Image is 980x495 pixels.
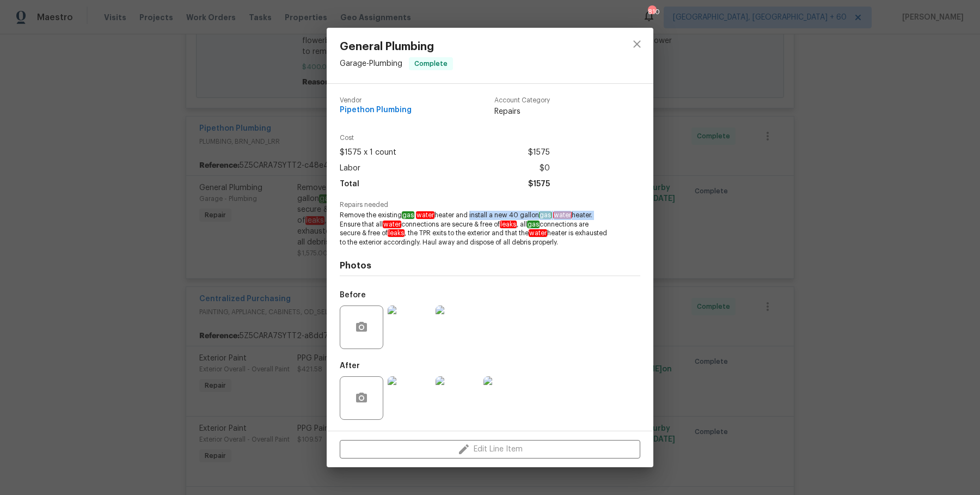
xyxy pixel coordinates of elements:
span: Garage - Plumbing [340,59,402,67]
span: Vendor [340,97,412,104]
span: $1575 x 1 count [340,145,396,161]
em: water [383,221,401,228]
h5: After [340,362,360,370]
h4: Photos [340,260,640,271]
span: General Plumbing [340,41,453,53]
span: Remove the existing heater and install a new 40 gallon heater. Ensure that all connections are se... [340,211,610,247]
span: Complete [410,58,452,69]
span: $1575 [528,145,550,161]
em: gas [539,211,552,219]
em: water [416,211,434,219]
em: leaks [388,229,405,237]
h5: Before [340,291,366,299]
em: gas [527,221,540,228]
span: $0 [540,161,550,176]
span: Repairs [494,106,550,117]
em: leaks [500,221,517,228]
span: Cost [340,135,550,142]
div: 810 [648,7,656,17]
em: water [553,211,572,219]
button: close [624,31,650,57]
span: Labor [340,161,360,176]
span: Account Category [494,97,550,104]
span: $1575 [528,176,550,192]
span: Total [340,176,359,192]
span: Pipethon Plumbing [340,106,412,114]
em: water [529,229,547,237]
span: Repairs needed [340,201,640,209]
em: gas [402,211,414,219]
